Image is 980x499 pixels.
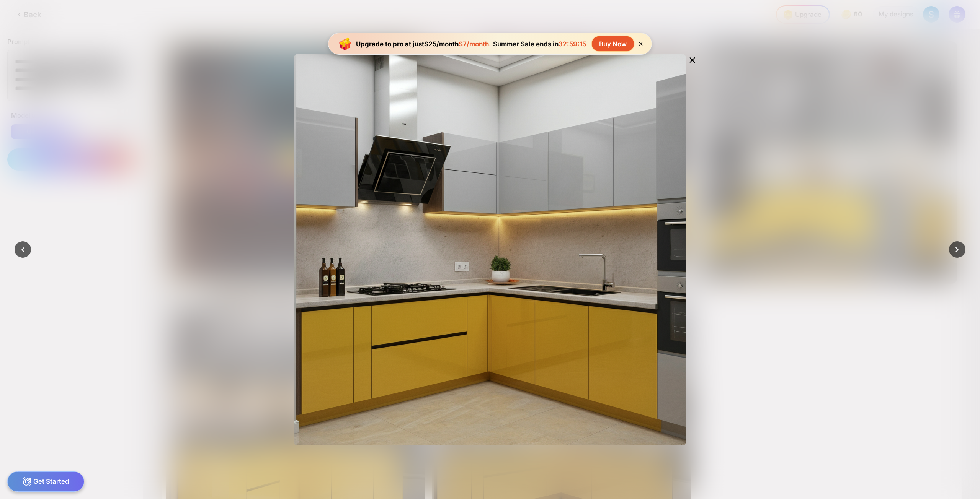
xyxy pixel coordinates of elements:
div: Get Started [7,471,84,492]
span: $25/month [424,40,459,48]
img: Enlarged view [294,54,686,445]
div: Upgrade to pro at just [356,40,491,48]
div: Summer Sale ends in [491,40,588,48]
img: upgrade-banner-new-year-icon.gif [336,35,354,53]
div: Buy Now [592,36,634,51]
span: 32:59:15 [559,40,586,48]
span: $7/month. [459,40,491,48]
